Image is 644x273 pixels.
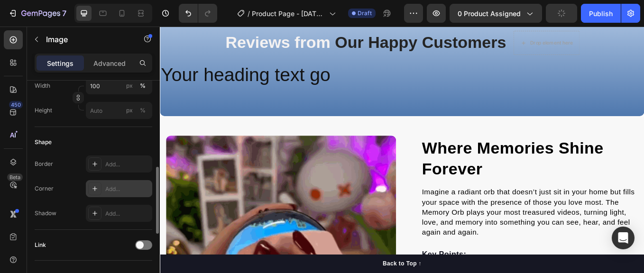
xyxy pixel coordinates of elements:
[86,102,152,119] input: px%
[35,241,46,249] div: Link
[160,27,644,273] iframe: Design area
[93,58,126,68] p: Advanced
[137,80,148,91] button: px
[105,185,150,193] div: Add...
[308,190,558,247] span: Imagine a radiant orb that doesn’t just sit in your home but fills your space with the presence o...
[35,184,54,193] div: Corner
[124,105,135,116] button: %
[124,80,135,91] button: %
[105,209,150,218] div: Add...
[137,105,148,116] button: px
[86,77,152,94] input: px%
[458,9,521,18] span: 0 product assigned
[35,138,52,146] div: Shape
[140,82,146,90] div: %
[35,82,50,90] label: Width
[62,8,66,19] p: 7
[581,4,621,23] button: Publish
[435,16,485,23] div: Drop element here
[9,101,23,109] div: 450
[140,106,146,115] div: %
[4,4,71,23] button: 7
[35,209,56,218] div: Shadow
[126,82,133,90] div: px
[252,9,325,18] span: Product Page - [DATE] 11:02:01
[47,58,74,68] p: Settings
[308,132,521,178] strong: Where Memories Shine Forever
[248,9,250,18] span: /
[126,106,133,115] div: px
[358,9,372,18] span: Draft
[35,160,53,168] div: Border
[46,34,127,45] p: Image
[179,4,217,23] div: Undo/Redo
[612,227,635,249] div: Open Intercom Messenger
[450,4,542,23] button: 0 product assigned
[35,106,52,115] label: Height
[589,9,613,18] div: Publish
[7,173,23,181] div: Beta
[105,160,150,169] div: Add...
